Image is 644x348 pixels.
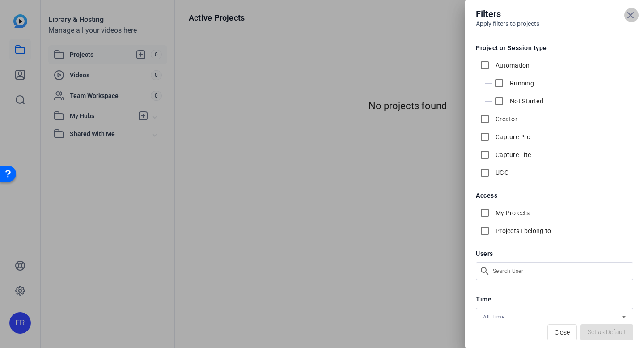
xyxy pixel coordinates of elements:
h5: Access [476,192,633,199]
h5: Users [476,250,633,257]
h5: Project or Session type [476,45,633,51]
h6: Apply filters to projects [476,21,633,27]
label: Not Started [508,97,543,106]
span: All Time [483,314,504,320]
label: UGC [494,168,508,177]
mat-icon: search [476,262,491,280]
h5: Time [476,296,633,302]
span: Close [555,324,570,341]
label: Automation [494,61,530,70]
button: Close [547,324,577,340]
h4: Filters [476,7,633,21]
label: Capture Pro [494,132,530,141]
label: My Projects [494,208,530,217]
label: Capture Lite [494,150,531,159]
input: Search User [493,266,626,276]
label: Running [508,79,534,88]
label: Projects I belong to [494,226,551,235]
label: Creator [494,115,517,123]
